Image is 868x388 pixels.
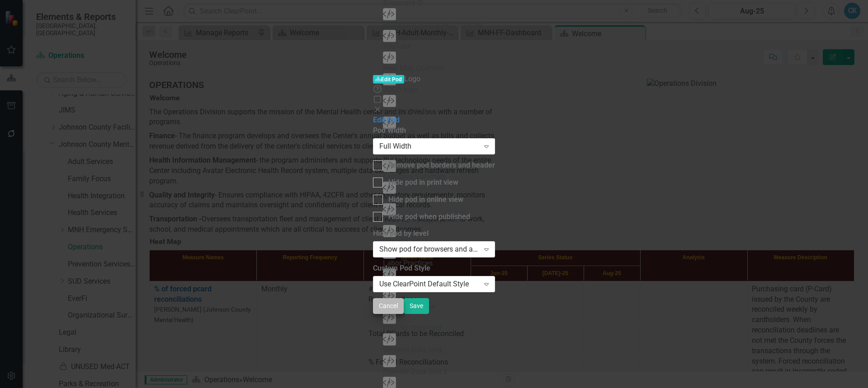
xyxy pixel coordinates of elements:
span: Edit Pod [373,75,404,84]
button: Save [404,298,429,314]
button: Cancel [373,298,404,314]
div: Hide pod in print view [388,178,458,188]
div: Full Width [379,141,479,152]
div: Use ClearPoint Default Style [379,279,479,290]
a: Edit Pod [373,116,400,124]
div: Show pod for browsers and above [379,244,479,255]
div: Hide pod in online view [388,195,463,205]
label: Pod Width [373,126,495,136]
label: Custom Pod Style [373,263,495,274]
span: Logo [404,75,420,83]
div: Hide pod when published [388,212,470,222]
label: Hide pod by level [373,229,495,239]
div: Remove pod borders and header [388,160,495,171]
